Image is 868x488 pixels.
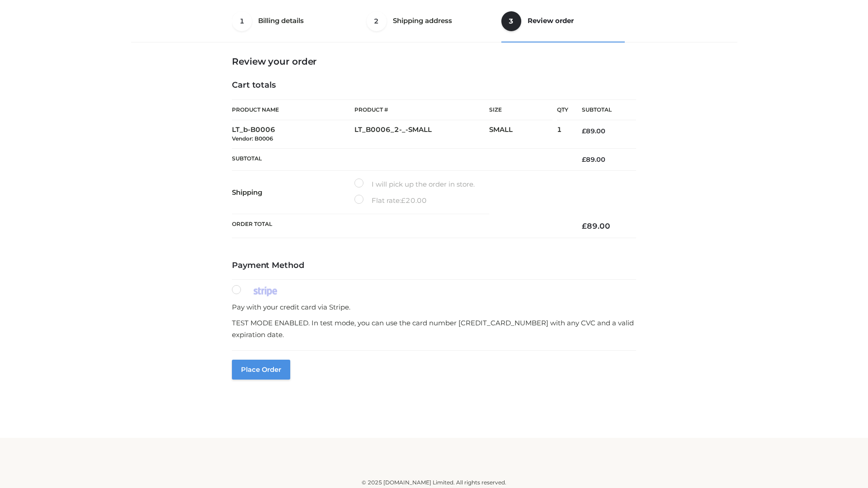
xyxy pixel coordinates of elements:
span: £ [401,196,406,205]
span: £ [582,221,587,230]
th: Subtotal [232,148,568,170]
p: TEST MODE ENABLED. In test mode, you can use the card number [CREDIT_CARD_NUMBER] with any CVC an... [232,317,636,340]
div: © 2025 [DOMAIN_NAME] Limited. All rights reserved. [134,478,734,487]
bdi: 20.00 [401,196,427,205]
bdi: 89.00 [582,155,605,164]
td: SMALL [489,120,557,149]
label: Flat rate: [354,195,427,206]
th: Size [489,100,552,120]
button: Place order [232,360,290,380]
td: 1 [557,120,568,149]
h3: Review your order [232,56,636,67]
small: Vendor: B0006 [232,135,273,142]
th: Subtotal [568,100,636,120]
bdi: 89.00 [582,127,605,135]
label: I will pick up the order in store. [354,178,475,190]
span: £ [582,127,586,135]
th: Product Name [232,99,354,120]
td: LT_B0006_2-_-SMALL [354,120,489,149]
h4: Cart totals [232,80,636,90]
p: Pay with your credit card via Stripe. [232,301,636,313]
th: Shipping [232,171,354,214]
td: LT_b-B0006 [232,120,354,149]
span: £ [582,155,586,164]
th: Order Total [232,214,568,238]
bdi: 89.00 [582,221,610,230]
h4: Payment Method [232,261,636,271]
th: Product # [354,99,489,120]
th: Qty [557,99,568,120]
